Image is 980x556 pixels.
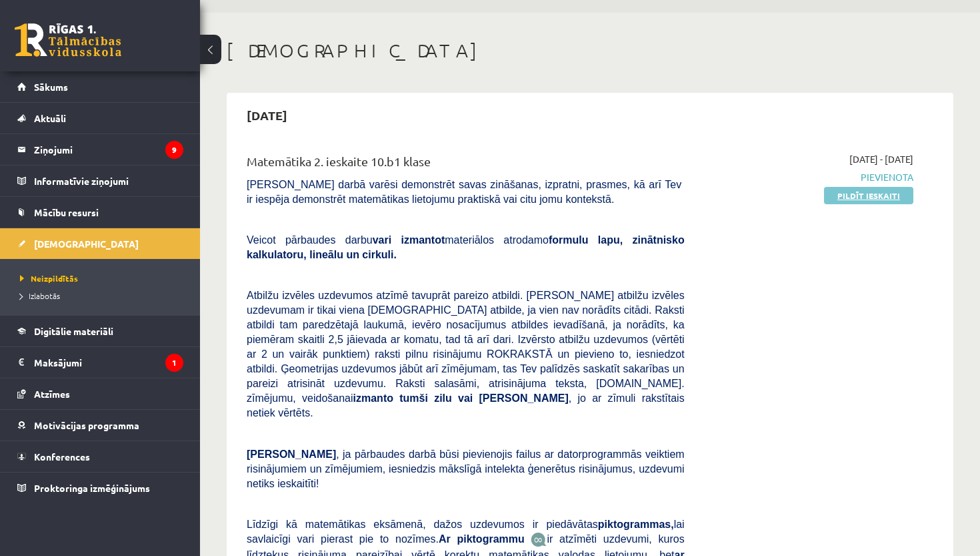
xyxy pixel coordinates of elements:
[20,273,78,284] span: Neizpildītās
[247,234,685,260] b: formulu lapu, zinātnisko kalkulatoru, lineālu un cirkuli.
[165,354,183,372] i: 1
[17,71,183,102] a: Sākums
[34,482,150,494] span: Proktoringa izmēģinājums
[399,392,569,404] b: tumši zilu vai [PERSON_NAME]
[17,134,183,165] a: Ziņojumi9
[17,197,183,228] a: Mācību resursi
[17,347,183,378] a: Maksājumi1
[247,449,685,489] span: , ja pārbaudes darbā būsi pievienojis failus ar datorprogrammās veiktiem risinājumiem un zīmējumi...
[17,316,183,346] a: Digitālie materiāli
[849,152,913,166] span: [DATE] - [DATE]
[20,290,60,301] span: Izlabotās
[20,290,187,302] a: Izlabotās
[531,532,547,547] img: JfuEzvunn4EvwAAAAASUVORK5CYII=
[17,166,183,196] a: Informatīvie ziņojumi
[20,272,187,284] a: Neizpildītās
[34,451,90,463] span: Konferences
[34,166,183,196] legend: Informatīvie ziņojumi
[17,410,183,441] a: Motivācijas programma
[34,238,139,250] span: [DEMOGRAPHIC_DATA]
[17,378,183,409] a: Atzīmes
[247,179,685,205] span: [PERSON_NAME] darbā varēsi demonstrēt savas zināšanas, izpratni, prasmes, kā arī Tev ir iespēja d...
[598,519,674,530] b: piktogrammas,
[15,23,121,57] a: Rīgas 1. Tālmācības vidusskola
[373,234,445,246] b: vari izmantot
[34,134,183,165] legend: Ziņojumi
[233,99,301,131] h2: [DATE]
[353,392,393,404] b: izmanto
[227,39,953,62] h1: [DEMOGRAPHIC_DATA]
[247,290,685,419] span: Atbilžu izvēles uzdevumos atzīmē tavuprāt pareizo atbildi. [PERSON_NAME] atbilžu izvēles uzdevuma...
[17,441,183,472] a: Konferences
[34,347,183,378] legend: Maksājumi
[17,473,183,503] a: Proktoringa izmēģinājums
[439,533,525,545] b: Ar piktogrammu
[34,206,99,218] span: Mācību resursi
[247,449,336,460] span: [PERSON_NAME]
[165,141,183,159] i: 9
[34,388,70,400] span: Atzīmes
[17,228,183,259] a: [DEMOGRAPHIC_DATA]
[247,519,685,545] span: Līdzīgi kā matemātikas eksāmenā, dažos uzdevumos ir piedāvātas lai savlaicīgi vari pierast pie to...
[34,112,66,124] span: Aktuāli
[34,81,68,93] span: Sākums
[247,234,685,260] span: Veicot pārbaudes darbu materiālos atrodamo
[17,103,183,133] a: Aktuāli
[34,325,113,337] span: Digitālie materiāli
[34,419,139,431] span: Motivācijas programma
[824,187,913,204] a: Pildīt ieskaiti
[705,170,913,184] span: Pievienota
[247,152,685,177] div: Matemātika 2. ieskaite 10.b1 klase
